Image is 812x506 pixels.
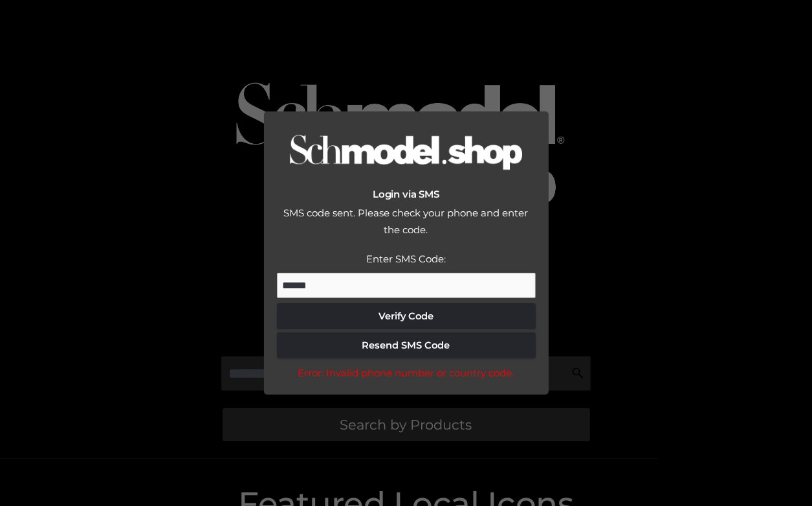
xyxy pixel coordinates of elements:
h2: Login via SMS [277,189,536,200]
div: SMS code sent. Please check your phone and enter the code. [277,205,536,251]
button: Verify Code [277,303,536,329]
button: Resend SMS Code [277,332,536,358]
label: Enter SMS Code: [366,253,446,265]
img: Logo [290,134,523,172]
div: Error: Invalid phone number or country code. [277,365,536,382]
